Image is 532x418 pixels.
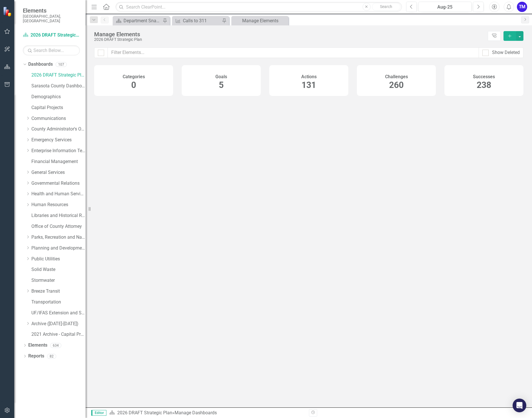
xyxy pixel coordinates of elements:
div: Aug-25 [420,4,470,11]
div: Manage Elements [242,17,287,24]
a: Public Utilities [31,256,86,262]
a: Stormwater [31,277,86,284]
h4: Challenges [385,74,408,79]
a: Planning and Development Services [31,245,86,252]
a: 2026 DRAFT Strategic Plan [31,72,86,79]
a: Governmental Relations [31,180,86,187]
input: Search ClearPoint... [116,2,402,12]
div: » Manage Dashboards [109,410,305,416]
small: [GEOGRAPHIC_DATA], [GEOGRAPHIC_DATA] [23,14,80,23]
a: Libraries and Historical Resources [31,212,86,219]
a: County Administrator's Office [31,126,86,132]
a: Breeze Transit [31,288,86,295]
a: Archive ([DATE]-[DATE]) [31,321,86,327]
a: Emergency Services [31,137,86,143]
button: TM [517,2,527,12]
h4: Successes [473,74,495,79]
a: Manage Elements [233,17,287,24]
div: Show Deleted [492,49,520,56]
div: Manage Elements [94,31,485,37]
a: Dashboards [28,61,53,68]
span: 5 [219,80,224,90]
div: 634 [50,343,61,348]
a: Sarasota County Dashboard [31,83,86,89]
a: Solid Waste [31,266,86,273]
div: 107 [56,62,67,67]
a: Department Snapshot [114,17,161,24]
span: Editor [91,410,106,416]
button: Search [372,3,400,11]
a: Reports [28,353,44,359]
a: UF/IFAS Extension and Sustainability [31,310,86,316]
span: Search [380,4,392,9]
input: Search Below... [23,45,80,55]
a: Capital Projects [31,104,86,111]
span: 131 [302,80,316,90]
a: Human Resources [31,202,86,208]
img: ClearPoint Strategy [3,7,13,17]
a: Parks, Recreation and Natural Resources [31,234,86,241]
a: Enterprise Information Technology [31,148,86,154]
div: 82 [47,354,56,359]
a: 2026 DRAFT Strategic Plan [23,32,80,39]
span: 260 [389,80,404,90]
button: Aug-25 [418,2,472,12]
h4: Actions [301,74,317,79]
div: Open Intercom Messenger [513,399,526,412]
span: 238 [477,80,491,90]
div: 2026 DRAFT Strategic Plan [94,37,485,42]
div: Calls to 311 [183,17,221,24]
span: 0 [131,80,136,90]
a: Communications [31,115,86,122]
a: Office of County Attorney [31,223,86,230]
a: Health and Human Services [31,191,86,197]
a: 2021 Archive - Capital Projects [31,331,86,338]
span: Elements [23,7,80,14]
a: General Services [31,169,86,176]
h4: Categories [123,74,145,79]
a: Calls to 311 [173,17,221,24]
h4: Goals [215,74,227,79]
div: Department Snapshot [124,17,161,24]
a: Transportation [31,299,86,306]
a: Financial Management [31,158,86,165]
a: 2026 DRAFT Strategic Plan [117,410,172,415]
a: Demographics [31,94,86,100]
input: Filter Elements... [108,47,479,58]
a: Elements [28,342,47,349]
